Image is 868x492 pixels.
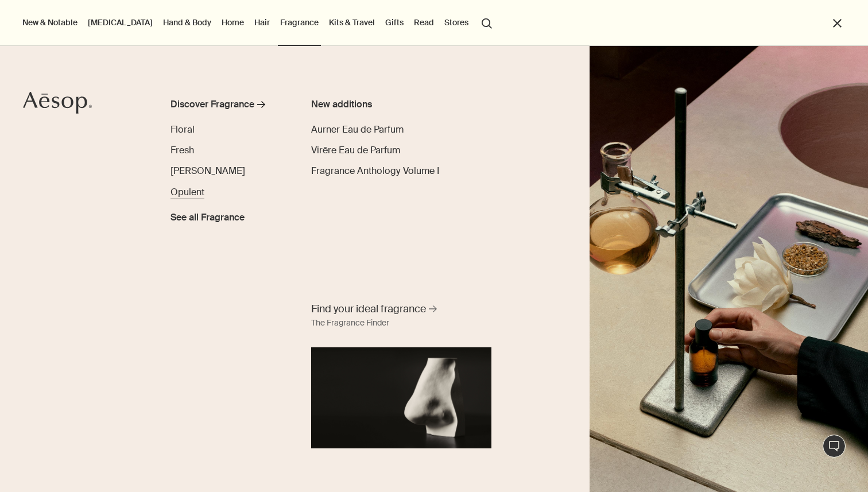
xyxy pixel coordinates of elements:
a: Read [412,15,436,30]
span: Aurner Eau de Parfum [311,123,404,135]
a: Fragrance Anthology Volume I [311,164,439,178]
a: See all Fragrance [170,206,245,224]
a: Fresh [170,144,194,157]
a: Aesop [20,88,95,120]
span: Virēre Eau de Parfum [311,144,400,156]
span: Opulent [170,186,204,198]
a: Opulent [170,185,204,199]
a: Hair [252,15,272,30]
a: [MEDICAL_DATA] [86,15,155,30]
div: Discover Fragrance [170,98,254,111]
a: Floral [170,123,195,137]
a: [PERSON_NAME] [170,164,245,178]
button: New & Notable [20,15,80,30]
a: Discover Fragrance [170,98,285,116]
a: Hand & Body [161,15,214,30]
span: See all Fragrance [170,211,245,224]
div: New additions [311,98,451,111]
button: Close the Menu [831,17,844,30]
a: Home [219,15,246,30]
img: Plaster sculptures of noses resting on stone podiums and a wooden ladder. [590,46,868,492]
a: Kits & Travel [327,15,377,30]
span: Fragrance Anthology Volume I [311,165,439,177]
a: Gifts [383,15,406,30]
span: Floral [170,123,195,135]
div: The Fragrance Finder [311,316,389,330]
button: Open search [476,11,497,33]
svg: Aesop [23,91,92,114]
a: Virēre Eau de Parfum [311,144,400,157]
span: Find your ideal fragrance [311,302,426,316]
a: Fragrance [278,15,321,30]
a: Aurner Eau de Parfum [311,123,404,137]
button: Live Assistance [823,435,846,458]
a: Find your ideal fragrance The Fragrance FinderA nose sculpture placed in front of black background [308,299,494,449]
span: Woody [170,165,245,177]
span: Fresh [170,144,194,156]
button: Stores [442,15,471,30]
